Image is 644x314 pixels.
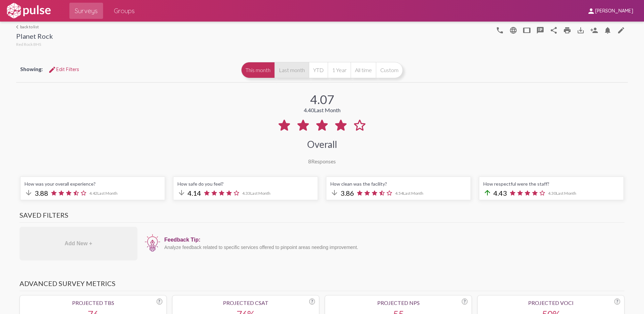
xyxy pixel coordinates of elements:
button: Download [574,23,587,37]
mat-icon: Edit Filters [48,66,56,74]
span: Last Month [314,107,341,113]
span: Last Month [556,191,576,196]
span: Showing: [20,66,43,72]
div: How safe do you feel? [178,181,314,187]
h3: Advanced Survey Metrics [20,279,624,291]
button: 1 Year [328,62,351,78]
mat-icon: Person [590,26,598,34]
a: print [560,23,574,37]
span: 4.54 [395,191,423,196]
button: All time [351,62,376,78]
mat-icon: arrow_upward [483,189,491,197]
mat-icon: speaker_notes [536,26,544,34]
button: language [507,23,520,37]
mat-icon: Download [577,26,585,34]
div: How respectful were the staff? [483,181,619,187]
button: Bell [601,23,614,37]
button: Custom [376,62,403,78]
span: Last Month [403,191,423,196]
mat-icon: tablet [523,26,531,34]
span: Groups [114,5,135,17]
mat-icon: arrow_downward [178,189,186,197]
mat-icon: edit [617,26,625,34]
span: 4.30 [548,191,576,196]
div: ? [309,299,315,305]
mat-icon: Share [550,26,558,34]
span: 4.33 [242,191,270,196]
a: Groups [108,3,140,19]
h3: Saved Filters [20,211,624,223]
button: YTD [309,62,328,78]
div: How was your overall experience? [25,181,161,187]
button: language [493,23,507,37]
span: [PERSON_NAME] [595,8,633,14]
div: Overall [307,138,337,150]
mat-icon: language [509,26,517,34]
div: Projected CSAT [176,300,315,306]
mat-icon: arrow_downward [25,189,33,197]
div: Projected NPS [329,300,468,306]
div: Responses [308,158,336,164]
span: 3.86 [341,189,354,197]
div: Add New + [20,227,137,260]
div: Analyze feedback related to specific services offered to pinpoint areas needing improvement. [164,245,621,250]
span: Last Month [97,191,118,196]
div: Planet Rock [16,32,53,42]
span: Red Rock BHS [16,42,41,47]
button: speaker_notes [534,23,547,37]
a: back to list [16,24,53,29]
a: Surveys [69,3,103,19]
mat-icon: print [563,26,571,34]
button: Person [587,23,601,37]
span: 3.88 [35,189,48,197]
mat-icon: arrow_back_ios [16,25,20,29]
div: ? [157,299,162,305]
button: [PERSON_NAME] [582,4,639,17]
span: 8 [308,158,311,164]
span: Surveys [75,5,98,17]
mat-icon: person [587,7,595,15]
div: How clean was the facility? [330,181,466,187]
button: This month [241,62,275,78]
a: edit [614,23,628,37]
span: Last Month [250,191,270,196]
div: Feedback Tip: [164,237,621,243]
span: 4.42 [89,191,118,196]
span: 4.43 [493,189,507,197]
div: Projected TBS [24,300,162,306]
button: tablet [520,23,534,37]
div: 4.07 [310,92,334,107]
button: Share [547,23,560,37]
div: 4.40 [304,107,341,113]
div: ? [462,299,468,305]
div: ? [614,299,620,305]
span: Edit Filters [48,66,79,72]
button: Last month [275,62,309,78]
mat-icon: arrow_downward [330,189,339,197]
span: 4.14 [188,189,201,197]
img: icon12.png [144,233,161,252]
mat-icon: Bell [604,26,612,34]
button: Edit FiltersEdit Filters [43,63,85,75]
img: white-logo.svg [5,2,52,19]
mat-icon: language [496,26,504,34]
div: Projected VoCI [482,300,620,306]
